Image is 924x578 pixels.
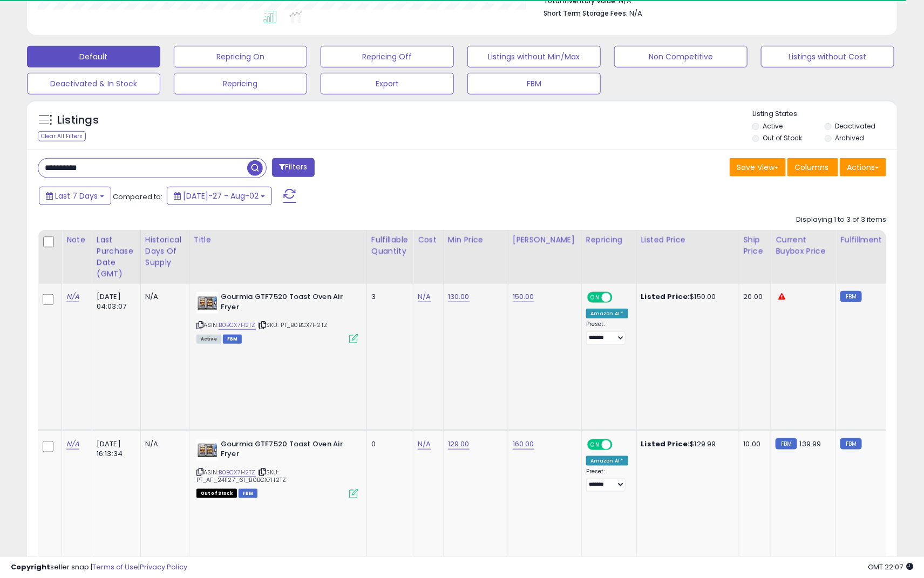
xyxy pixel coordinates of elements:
[97,292,132,311] div: [DATE] 04:03:07
[730,158,786,176] button: Save View
[800,439,821,449] span: 139.99
[641,292,731,302] div: $150.00
[257,321,328,329] span: | SKU: PT_B0BCX7H2TZ
[196,489,237,498] span: All listings that are currently out of stock and unavailable for purchase on Amazon
[761,46,894,67] button: Listings without Cost
[467,46,601,67] button: Listings without Min/Max
[321,73,454,94] button: Export
[448,291,470,302] a: 130.00
[66,291,79,302] a: N/A
[776,234,831,257] div: Current Buybox Price
[744,439,763,449] div: 10.00
[744,292,763,302] div: 20.00
[55,191,98,201] span: Last 7 Days
[641,439,690,449] b: Listed Price:
[196,292,358,342] div: ASIN:
[868,562,913,572] span: 2025-08-10 22:07 GMT
[183,191,259,201] span: [DATE]-27 - Aug-02
[586,468,628,492] div: Preset:
[11,562,187,573] div: seller snap | |
[97,439,132,459] div: [DATE] 16:13:34
[763,133,803,142] label: Out of Stock
[371,234,409,257] div: Fulfillable Quantity
[513,291,534,302] a: 150.00
[113,192,162,202] span: Compared to:
[448,234,504,246] div: Min Price
[418,234,439,246] div: Cost
[221,439,352,462] b: Gourmia GTF7520 Toast Oven Air Fryer
[776,438,797,450] small: FBM
[145,439,181,449] div: N/A
[586,234,632,246] div: Repricing
[744,234,767,257] div: Ship Price
[321,46,454,67] button: Repricing Off
[194,234,362,246] div: Title
[39,187,111,205] button: Last 7 Days
[174,46,307,67] button: Repricing On
[840,158,886,176] button: Actions
[448,439,470,450] a: 129.00
[840,291,861,302] small: FBM
[196,439,218,461] img: 51Ljiz2x3YL._SL40_.jpg
[641,234,735,246] div: Listed Price
[467,73,601,94] button: FBM
[223,335,242,344] span: FBM
[796,215,886,225] div: Displaying 1 to 3 of 3 items
[840,234,884,246] div: Fulfillment
[27,46,160,67] button: Default
[586,309,628,318] div: Amazon AI *
[418,291,431,302] a: N/A
[11,562,50,572] strong: Copyright
[221,292,352,315] b: Gourmia GTF7520 Toast Oven Air Fryer
[763,121,783,131] label: Active
[174,73,307,94] button: Repricing
[38,131,86,141] div: Clear All Filters
[196,439,358,497] div: ASIN:
[272,158,314,177] button: Filters
[752,109,897,119] p: Listing States:
[219,468,256,477] a: B0BCX7H2TZ
[27,73,160,94] button: Deactivated & In Stock
[611,293,628,302] span: OFF
[140,562,187,572] a: Privacy Policy
[145,234,185,268] div: Historical Days Of Supply
[641,291,690,302] b: Listed Price:
[145,292,181,302] div: N/A
[586,456,628,466] div: Amazon AI *
[418,439,431,450] a: N/A
[371,292,405,302] div: 3
[196,468,286,484] span: | SKU: PT_AF_241127_61_B0BCX7H2TZ
[787,158,838,176] button: Columns
[167,187,272,205] button: [DATE]-27 - Aug-02
[97,234,136,280] div: Last Purchase Date (GMT)
[196,335,221,344] span: All listings currently available for purchase on Amazon
[513,439,534,450] a: 160.00
[614,46,748,67] button: Non Competitive
[611,440,628,449] span: OFF
[835,133,865,142] label: Archived
[57,113,99,128] h5: Listings
[588,293,602,302] span: ON
[66,439,79,450] a: N/A
[66,234,87,246] div: Note
[586,321,628,345] div: Preset:
[513,234,577,246] div: [PERSON_NAME]
[371,439,405,449] div: 0
[239,489,258,498] span: FBM
[794,162,828,173] span: Columns
[641,439,731,449] div: $129.99
[840,438,861,450] small: FBM
[92,562,138,572] a: Terms of Use
[196,292,218,314] img: 51Ljiz2x3YL._SL40_.jpg
[835,121,876,131] label: Deactivated
[219,321,256,330] a: B0BCX7H2TZ
[588,440,602,449] span: ON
